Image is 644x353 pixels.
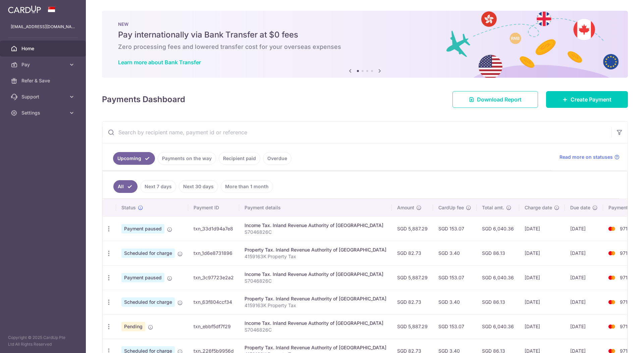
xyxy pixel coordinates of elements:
span: Due date [570,204,590,211]
a: Read more on statuses [559,154,620,160]
td: SGD 5,887.29 [392,314,433,339]
span: Read more on statuses [559,154,613,160]
td: SGD 6,040.36 [477,265,519,290]
a: Overdue [263,152,291,165]
td: [DATE] [565,265,603,290]
div: Income Tax. Inland Revenue Authority of [GEOGRAPHIC_DATA] [245,320,386,327]
td: [DATE] [519,265,565,290]
span: Payment paused [121,224,164,233]
span: Support [21,93,66,100]
td: [DATE] [565,290,603,314]
td: [DATE] [565,314,603,339]
input: Search by recipient name, payment id or reference [102,122,611,143]
div: Property Tax. Inland Revenue Authority of [GEOGRAPHIC_DATA] [245,295,386,302]
span: Scheduled for charge [121,249,175,258]
p: 4159163K Property Tax [245,302,386,309]
span: 9715 [620,275,630,280]
span: Refer & Save [21,77,66,84]
td: SGD 153.07 [433,265,477,290]
span: Pending [121,322,145,331]
div: Property Tax. Inland Revenue Authority of [GEOGRAPHIC_DATA] [245,344,386,351]
td: txn_1d6e8731896 [188,241,239,265]
td: txn_63f804ccf34 [188,290,239,314]
p: S7046826C [245,327,386,333]
td: [DATE] [565,216,603,241]
span: 9715 [620,299,630,305]
p: 4159163K Property Tax [245,253,386,260]
img: Bank Card [605,274,619,282]
td: SGD 86.13 [477,241,519,265]
span: 9715 [620,226,630,231]
td: SGD 86.13 [477,290,519,314]
td: SGD 153.07 [433,216,477,241]
span: Status [121,204,136,211]
td: SGD 6,040.36 [477,314,519,339]
td: [DATE] [519,241,565,265]
span: 9715 [620,324,630,329]
h4: Payments Dashboard [102,93,185,105]
span: CardUp fee [438,204,464,211]
td: SGD 3.40 [433,241,477,265]
div: Income Tax. Inland Revenue Authority of [GEOGRAPHIC_DATA] [245,222,386,229]
span: Scheduled for charge [121,297,175,307]
span: Download Report [477,95,522,103]
td: txn_3c97723e2a2 [188,265,239,290]
td: [DATE] [519,216,565,241]
h6: Zero processing fees and lowered transfer cost for your overseas expenses [118,43,612,51]
td: [DATE] [519,290,565,314]
td: txn_33d1d94a7e8 [188,216,239,241]
a: Next 30 days [179,180,218,193]
td: SGD 3.40 [433,290,477,314]
a: Download Report [452,91,538,108]
img: Bank Card [605,298,619,306]
p: [EMAIL_ADDRESS][DOMAIN_NAME] [11,23,75,30]
span: Charge date [525,204,552,211]
a: Create Payment [546,91,628,108]
img: Bank transfer banner [102,11,628,78]
span: Payment paused [121,273,164,282]
a: Next 7 days [140,180,176,193]
div: Income Tax. Inland Revenue Authority of [GEOGRAPHIC_DATA] [245,271,386,278]
span: Amount [397,204,414,211]
td: SGD 5,887.29 [392,265,433,290]
span: Create Payment [571,95,611,103]
a: More than 1 month [221,180,273,193]
a: Upcoming [113,152,155,165]
td: SGD 5,887.29 [392,216,433,241]
span: Total amt. [482,204,504,211]
td: [DATE] [519,314,565,339]
img: CardUp [8,5,41,13]
a: Learn more about Bank Transfer [118,59,201,66]
div: Property Tax. Inland Revenue Authority of [GEOGRAPHIC_DATA] [245,246,386,253]
th: Payment ID [188,199,239,216]
span: 9715 [620,250,630,256]
td: [DATE] [565,241,603,265]
td: SGD 82.73 [392,290,433,314]
img: Bank Card [605,225,619,233]
td: SGD 6,040.36 [477,216,519,241]
span: Home [21,45,66,52]
a: Recipient paid [219,152,260,165]
a: All [113,180,138,193]
p: NEW [118,21,612,27]
span: Pay [21,61,66,68]
a: Payments on the way [158,152,216,165]
h5: Pay internationally via Bank Transfer at $0 fees [118,29,612,40]
img: Bank Card [605,249,619,257]
td: SGD 153.07 [433,314,477,339]
p: S7046826C [245,278,386,284]
td: txn_ebbf5df7f29 [188,314,239,339]
img: Bank Card [605,323,619,331]
p: S7046826C [245,229,386,235]
th: Payment details [239,199,392,216]
td: SGD 82.73 [392,241,433,265]
span: Settings [21,110,66,116]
